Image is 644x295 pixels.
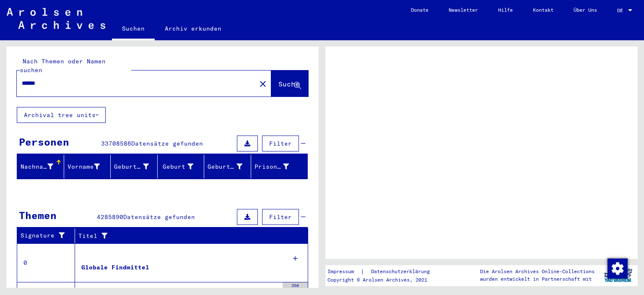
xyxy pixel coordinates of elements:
span: Datensätze gefunden [123,213,195,221]
div: Globale Findmittel [81,263,149,272]
div: Nachname [21,160,64,173]
button: Clear [254,75,271,92]
div: Signature [21,229,77,243]
button: Archival tree units [17,107,106,123]
div: Titel [78,229,300,243]
p: wurden entwickelt in Partnerschaft mit [480,275,595,283]
p: Die Arolsen Archives Online-Collections [480,268,595,275]
a: Datenschutzerklärung [364,267,440,276]
mat-header-cell: Prisoner # [251,155,308,178]
div: Geburt‏ [161,160,204,173]
div: Geburtsdatum [208,160,253,173]
div: Geburtsname [114,162,149,171]
div: Vorname [68,160,111,173]
td: 0 [17,243,75,282]
img: yv_logo.png [602,265,634,286]
mat-header-cell: Geburt‏ [158,155,205,178]
span: 33708586 [101,140,131,147]
span: Datensätze gefunden [131,140,203,147]
mat-header-cell: Geburtsdatum [204,155,251,178]
div: Vorname [68,162,100,171]
div: Titel [78,232,291,240]
mat-header-cell: Vorname [64,155,111,178]
a: Archiv erkunden [155,18,231,39]
span: Filter [269,213,292,221]
mat-header-cell: Nachname [17,155,64,178]
div: Personen [19,134,69,149]
mat-header-cell: Geburtsname [111,155,158,178]
button: Suche [271,70,308,97]
button: Filter [262,136,299,151]
span: Suche [278,80,299,88]
span: DE [617,8,626,13]
div: Zustimmung ändern [607,258,627,278]
div: Nachname [21,162,53,171]
div: Prisoner # [254,160,300,173]
img: Arolsen_neg.svg [7,8,105,29]
div: Geburtsdatum [208,162,242,171]
div: Prisoner # [254,162,289,171]
mat-icon: close [258,79,268,89]
div: Themen [19,208,57,223]
mat-label: Nach Themen oder Namen suchen [20,57,106,74]
div: Signature [21,231,68,240]
a: Impressum [327,267,361,276]
a: Suchen [112,18,155,40]
div: | [327,267,440,276]
p: Copyright © Arolsen Archives, 2021 [327,276,440,284]
img: Zustimmung ändern [608,258,628,279]
div: 350 [283,282,308,291]
button: Filter [262,209,299,225]
span: Filter [269,140,292,147]
span: 4285890 [97,213,123,221]
div: Geburt‏ [161,162,194,171]
div: Geburtsname [114,160,159,173]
